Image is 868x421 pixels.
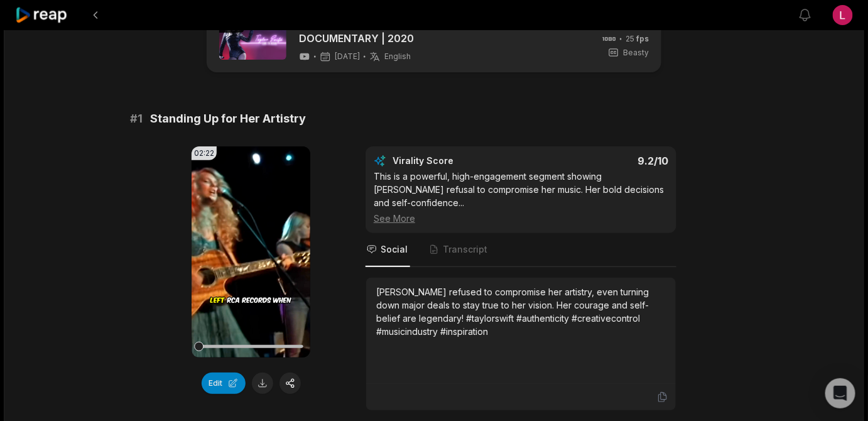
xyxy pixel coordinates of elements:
[202,373,246,394] button: Edit
[623,47,649,58] span: Beasty
[443,243,487,256] span: Transcript
[376,285,666,338] div: [PERSON_NAME] refused to compromise her artistry, even turning down major deals to stay true to h...
[393,155,528,167] div: Virality Score
[150,110,306,128] span: Standing Up for Her Artistry
[381,243,408,256] span: Social
[299,16,516,46] a: [PERSON_NAME]: Dare to Dream | FULL DOCUMENTARY | 2020
[384,52,411,62] span: English
[534,155,669,167] div: 9.2 /10
[636,34,649,43] span: fps
[335,52,360,62] span: [DATE]
[366,233,676,267] nav: Tabs
[374,212,668,225] div: See More
[626,33,649,45] span: 25
[374,170,668,225] div: This is a powerful, high-engagement segment showing [PERSON_NAME] refusal to compromise her music...
[192,146,310,358] video: Your browser does not support mp4 format.
[130,110,143,128] span: # 1
[825,378,855,408] div: Open Intercom Messenger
